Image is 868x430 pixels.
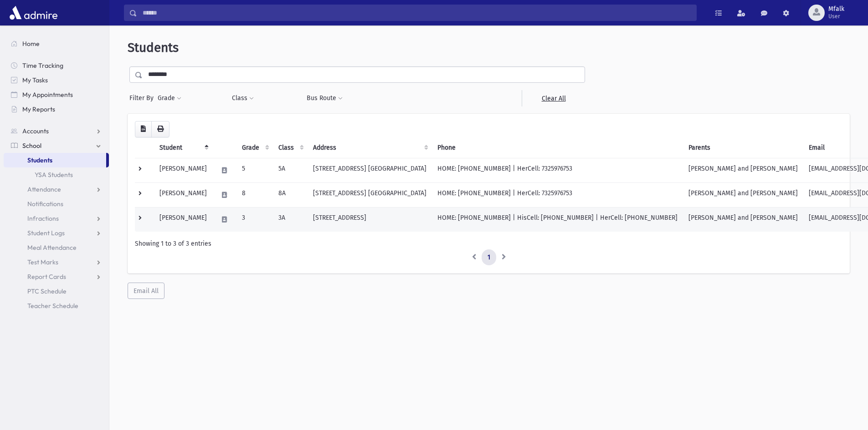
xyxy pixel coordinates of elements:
[683,207,803,232] td: [PERSON_NAME] and [PERSON_NAME]
[236,158,273,182] td: 5
[135,239,842,248] div: Showing 1 to 3 of 3 entries
[7,4,60,22] img: AdmirePro
[308,182,432,207] td: [STREET_ADDRESS] [GEOGRAPHIC_DATA]
[27,287,67,295] span: PTC Schedule
[27,243,77,252] span: Meal Attendance
[154,137,212,158] th: Student: activate to sort column descending
[4,197,109,211] a: Notifications
[27,185,61,193] span: Attendance
[306,90,343,106] button: Bus Route
[22,76,48,84] span: My Tasks
[27,273,66,281] span: Report Cards
[128,40,179,55] span: Students
[828,13,844,20] span: User
[236,207,273,232] td: 3
[157,90,182,106] button: Grade
[683,158,803,182] td: [PERSON_NAME] and [PERSON_NAME]
[273,158,308,182] td: 5A
[828,5,844,13] span: Mfalk
[27,229,65,237] span: Student Logs
[482,249,496,266] a: 1
[432,158,683,182] td: HOME: [PHONE_NUMBER] | HerCell: 7325976753
[135,121,152,137] button: CSV
[4,182,109,197] a: Attendance
[154,158,212,182] td: [PERSON_NAME]
[308,158,432,182] td: [STREET_ADDRESS] [GEOGRAPHIC_DATA]
[22,127,49,135] span: Accounts
[27,258,58,266] span: Test Marks
[236,137,273,158] th: Grade: activate to sort column ascending
[273,137,308,158] th: Class: activate to sort column ascending
[4,36,109,51] a: Home
[22,142,41,150] span: School
[27,200,63,208] span: Notifications
[273,182,308,207] td: 8A
[4,73,109,87] a: My Tasks
[4,269,109,284] a: Report Cards
[154,207,212,232] td: [PERSON_NAME]
[4,58,109,73] a: Time Tracking
[4,255,109,269] a: Test Marks
[154,182,212,207] td: [PERSON_NAME]
[4,87,109,102] a: My Appointments
[27,214,59,223] span: Infractions
[4,124,109,138] a: Accounts
[27,302,78,310] span: Teacher Schedule
[22,91,73,99] span: My Appointments
[236,182,273,207] td: 8
[137,5,696,21] input: Search
[432,207,683,232] td: HOME: [PHONE_NUMBER] | HisCell: [PHONE_NUMBER] | HerCell: [PHONE_NUMBER]
[4,240,109,255] a: Meal Attendance
[151,121,169,137] button: Print
[231,90,254,106] button: Class
[308,207,432,232] td: [STREET_ADDRESS]
[4,211,109,226] a: Infractions
[522,90,585,106] a: Clear All
[27,156,52,164] span: Students
[22,61,63,70] span: Time Tracking
[129,93,157,103] span: Filter By
[128,283,164,299] button: Email All
[273,207,308,232] td: 3A
[683,137,803,158] th: Parents
[432,182,683,207] td: HOME: [PHONE_NUMBER] | HerCell: 7325976753
[683,182,803,207] td: [PERSON_NAME] and [PERSON_NAME]
[432,137,683,158] th: Phone
[4,167,109,182] a: YSA Students
[4,298,109,313] a: Teacher Schedule
[308,137,432,158] th: Address: activate to sort column ascending
[22,105,55,113] span: My Reports
[4,102,109,116] a: My Reports
[4,226,109,240] a: Student Logs
[4,153,106,167] a: Students
[4,138,109,153] a: School
[4,284,109,298] a: PTC Schedule
[22,40,40,48] span: Home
